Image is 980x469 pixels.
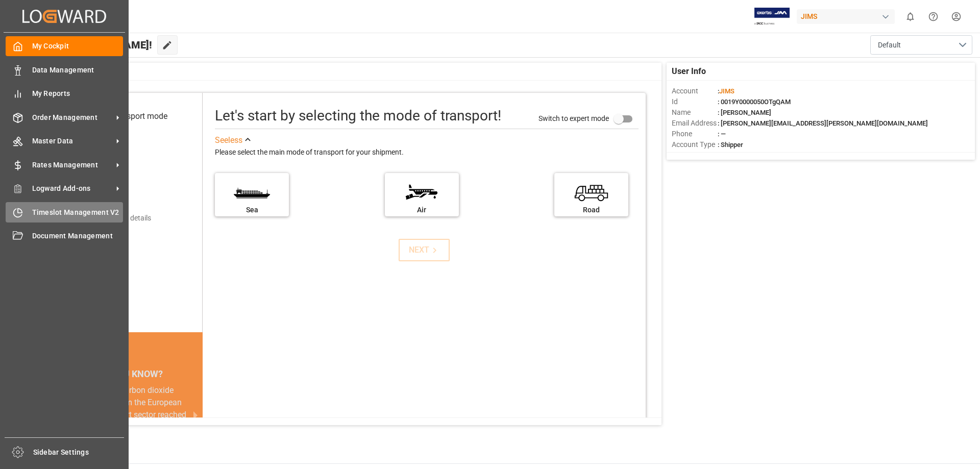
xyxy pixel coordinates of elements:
span: JIMS [719,87,734,95]
span: : [PERSON_NAME][EMAIL_ADDRESS][PERSON_NAME][DOMAIN_NAME] [718,119,928,127]
span: Sidebar Settings [33,447,125,458]
span: Switch to expert mode [538,114,609,122]
span: Id [672,96,718,107]
button: Help Center [922,5,945,28]
span: Phone [672,129,718,139]
span: Account Type [672,139,718,150]
span: Order Management [32,112,113,123]
button: show 0 new notifications [899,5,922,28]
span: Default [878,40,901,51]
div: Sea [220,205,284,215]
div: See less [215,134,242,146]
span: My Cockpit [32,41,124,52]
span: User Info [672,65,706,78]
span: Hello [PERSON_NAME]! [42,35,152,55]
button: open menu [870,35,972,55]
div: In [DATE], carbon dioxide emissions from the European Union's transport sector reached 982 millio... [67,384,190,433]
a: Data Management [6,60,123,80]
span: Rates Management [32,160,113,170]
div: Please select the main mode of transport for your shipment. [215,146,639,159]
span: : — [718,130,726,138]
button: next slide / item [188,384,203,446]
span: My Reports [32,88,124,99]
span: Email Address [672,118,718,129]
a: Timeslot Management V2 [6,202,123,222]
button: NEXT [399,239,450,261]
span: Timeslot Management V2 [32,207,124,218]
span: Name [672,107,718,118]
div: Let's start by selecting the mode of transport! [215,105,501,127]
span: Master Data [32,136,113,146]
span: Logward Add-ons [32,183,113,194]
span: Data Management [32,65,124,76]
div: DID YOU KNOW? [55,363,203,384]
div: Air [390,205,454,215]
a: My Cockpit [6,36,123,56]
img: Exertis%20JAM%20-%20Email%20Logo.jpg_1722504956.jpg [754,8,790,26]
div: NEXT [409,244,440,256]
span: : Shipper [718,141,743,149]
span: : [718,87,734,95]
span: : [PERSON_NAME] [718,109,771,116]
button: JIMS [797,7,899,26]
div: Road [559,205,623,215]
span: Account [672,86,718,96]
span: Document Management [32,231,124,241]
div: JIMS [797,9,895,24]
span: : 0019Y0000050OTgQAM [718,98,791,106]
